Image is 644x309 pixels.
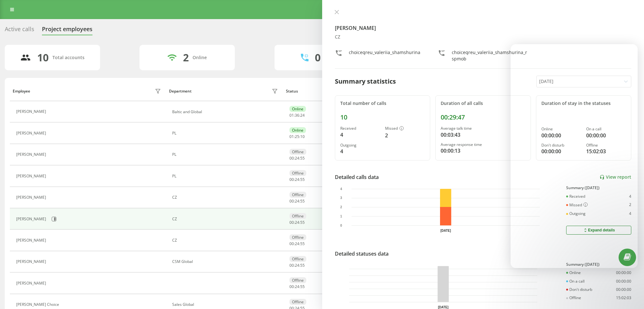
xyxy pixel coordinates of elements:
[300,263,305,268] span: 55
[295,284,299,289] span: 24
[441,142,525,147] div: Average response time
[441,101,525,106] div: Duration of all calls
[566,271,581,275] div: Online
[16,217,48,221] div: [PERSON_NAME]
[452,49,528,62] div: choiceqreu_valeriia_shamshurina_rspmob
[295,263,299,268] span: 24
[340,148,380,155] div: 4
[300,113,305,118] span: 24
[16,281,48,285] div: [PERSON_NAME]
[300,177,305,182] span: 55
[172,174,279,178] div: PL
[300,134,305,139] span: 10
[566,296,581,300] div: Offline
[340,126,380,131] div: Received
[289,106,306,112] div: Online
[289,234,306,240] div: Offline
[300,155,305,161] span: 55
[289,213,306,219] div: Offline
[616,271,631,275] div: 00:00:00
[441,147,525,154] div: 00:00:13
[295,134,299,139] span: 25
[172,131,279,135] div: PL
[441,131,525,139] div: 00:03:43
[16,152,48,157] div: [PERSON_NAME]
[616,296,631,300] div: 15:02:03
[16,174,48,178] div: [PERSON_NAME]
[289,277,306,283] div: Offline
[300,198,305,204] span: 55
[300,220,305,225] span: 55
[300,241,305,246] span: 55
[340,113,425,121] div: 10
[335,250,389,257] div: Detailed statuses data
[289,170,306,176] div: Offline
[335,34,632,40] div: CZ
[16,195,48,200] div: [PERSON_NAME]
[193,55,207,60] div: Online
[172,302,279,307] div: Sales Global
[340,224,342,227] text: 0
[289,113,294,118] span: 01
[289,149,306,155] div: Offline
[289,127,306,133] div: Online
[438,306,448,309] text: [DATE]
[172,238,279,243] div: CZ
[340,215,342,218] text: 1
[289,284,294,289] span: 00
[295,198,299,204] span: 24
[440,229,451,232] text: [DATE]
[289,198,294,204] span: 00
[172,110,279,114] div: Baltic and Global
[340,131,380,139] div: 4
[340,143,380,148] div: Outgoing
[616,279,631,284] div: 00:00:00
[289,156,305,161] div: : :
[335,77,396,86] div: Summary statistics
[37,52,49,64] div: 10
[13,89,30,93] div: Employee
[172,217,279,221] div: CZ
[289,199,305,203] div: : :
[385,126,425,131] div: Missed
[289,155,294,161] span: 00
[295,113,299,118] span: 36
[289,241,294,246] span: 00
[289,134,294,139] span: 01
[566,279,585,284] div: On a call
[340,205,342,209] text: 2
[289,177,294,182] span: 00
[295,177,299,182] span: 24
[16,131,48,135] div: [PERSON_NAME]
[172,152,279,157] div: PL
[16,259,48,264] div: [PERSON_NAME]
[441,113,525,121] div: 00:29:47
[566,287,592,292] div: Don't disturb
[52,55,85,60] div: Total accounts
[511,44,638,268] iframe: Intercom live chat
[295,220,299,225] span: 24
[289,134,305,139] div: : :
[16,302,61,307] div: [PERSON_NAME] Choice
[385,132,425,139] div: 2
[335,24,632,32] h4: [PERSON_NAME]
[340,196,342,200] text: 3
[335,173,379,181] div: Detailed calls data
[289,263,294,268] span: 00
[286,89,298,93] div: Status
[295,241,299,246] span: 24
[289,285,305,289] div: : :
[169,89,192,93] div: Department
[172,259,279,264] div: CSM Global
[289,299,306,305] div: Offline
[349,49,420,62] div: choiceqreu_valeriia_shamshurina
[16,109,48,114] div: [PERSON_NAME]
[172,195,279,200] div: CZ
[289,220,294,225] span: 00
[622,273,638,288] iframe: Intercom live chat
[289,242,305,246] div: : :
[183,52,189,64] div: 2
[315,52,321,64] div: 0
[300,284,305,289] span: 55
[616,287,631,292] div: 00:00:00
